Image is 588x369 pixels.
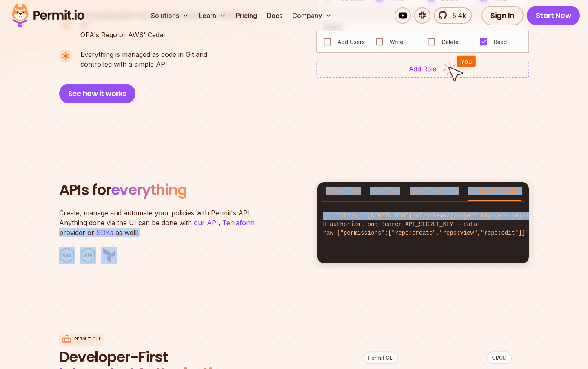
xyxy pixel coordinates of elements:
[148,7,192,24] button: Solutions
[233,7,260,24] a: Pricing
[468,182,521,201] button: Create Permission
[289,7,335,24] button: Company
[111,179,187,200] span: everything
[59,182,307,198] h2: APIs for
[222,219,255,227] a: Terraform
[59,84,135,103] button: See how it works
[264,7,286,24] a: Docs
[410,182,457,201] button: Create Resource
[80,49,207,59] span: Everything is managed as code in Git and
[434,7,472,24] a: 5.4k
[527,6,580,25] a: Start Now
[80,49,207,69] p: controlled with a simple API
[194,219,218,227] a: our API
[195,7,229,24] button: Learn
[59,349,255,365] span: Developer-First
[8,2,88,29] img: Permit logo
[59,208,263,237] p: Create, manage and automate your policies with Permit's API. Anything done via the UI can be done...
[74,336,100,342] p: Permit CLI
[333,230,529,236] span: '{"permissions":["repo:create","repo:view","repo:edit"]}'
[326,182,359,201] button: Create Role
[96,228,113,237] a: SDKs
[370,182,399,201] button: Sync User
[481,6,524,25] a: Sign In
[317,205,529,244] code: curl -H --data-raw
[448,11,466,20] span: 5.4k
[326,221,457,228] span: 'authorization: Bearer API_SECRET_KEY'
